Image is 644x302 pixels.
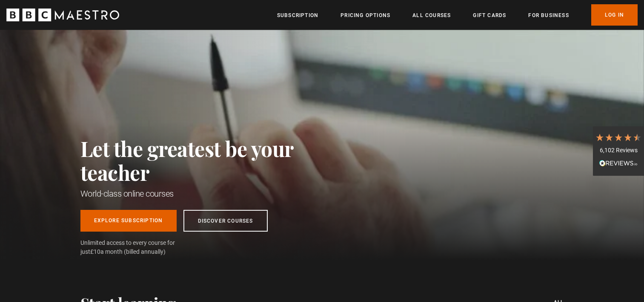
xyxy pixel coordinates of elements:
[6,9,119,21] svg: BBC Maestro
[90,248,100,255] span: £10
[595,159,642,169] div: Read All Reviews
[412,11,451,20] a: All Courses
[593,126,644,176] div: 6,102 ReviewsRead All Reviews
[80,210,177,232] a: Explore Subscription
[591,4,638,26] a: Log In
[277,11,318,20] a: Subscription
[595,133,642,142] div: 4.7 Stars
[277,4,638,26] nav: Primary
[341,11,390,20] a: Pricing Options
[183,210,268,232] a: Discover Courses
[599,160,638,166] img: REVIEWS.io
[595,146,642,155] div: 6,102 Reviews
[80,136,332,184] h2: Let the greatest be your teacher
[528,11,569,20] a: For business
[473,11,506,20] a: Gift Cards
[80,238,195,256] span: Unlimited access to every course for just a month (billed annually)
[80,188,332,200] h1: World-class online courses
